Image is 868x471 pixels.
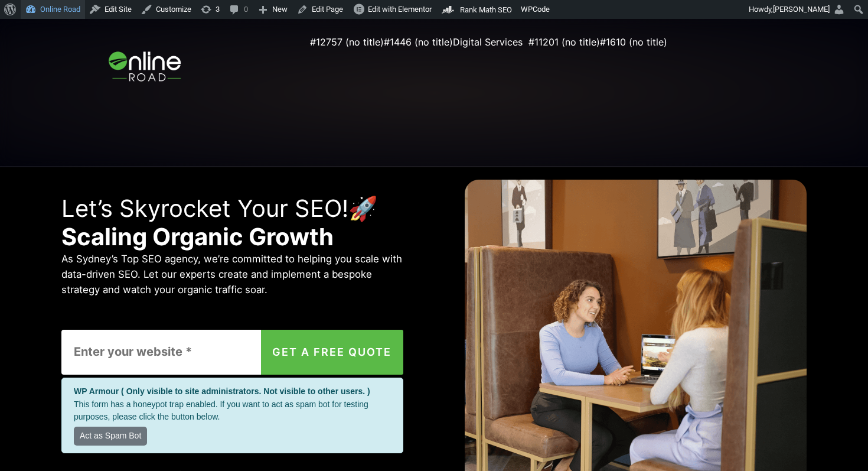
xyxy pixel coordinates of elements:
[61,378,403,453] div: This form has a honeypot trap enabled. If you want to act as spam bot for testing purposes, pleas...
[61,330,286,375] input: Enter your website *
[261,330,403,375] button: GET A FREE QUOTE
[310,37,384,47] a: #12757 (no title)
[773,5,830,14] span: [PERSON_NAME]
[453,37,528,47] a: Digital Services
[384,37,453,47] a: #1446 (no title)
[528,37,600,47] a: #11201 (no title)
[460,5,512,14] span: Rank Math SEO
[61,194,403,251] p: Let’s Skyrocket Your SEO!🚀
[74,386,370,396] strong: WP Armour ( Only visible to site administrators. Not visible to other users. )
[600,37,667,47] a: #1610 (no title)
[368,5,432,14] span: Edit with Elementor
[61,330,403,453] form: Contact form
[61,222,334,251] strong: Scaling Organic Growth
[61,251,403,297] p: As Sydney’s Top SEO agency, we’re committed to helping you scale with data-driven SEO. Let our ex...
[74,427,147,446] span: Act as Spam Bot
